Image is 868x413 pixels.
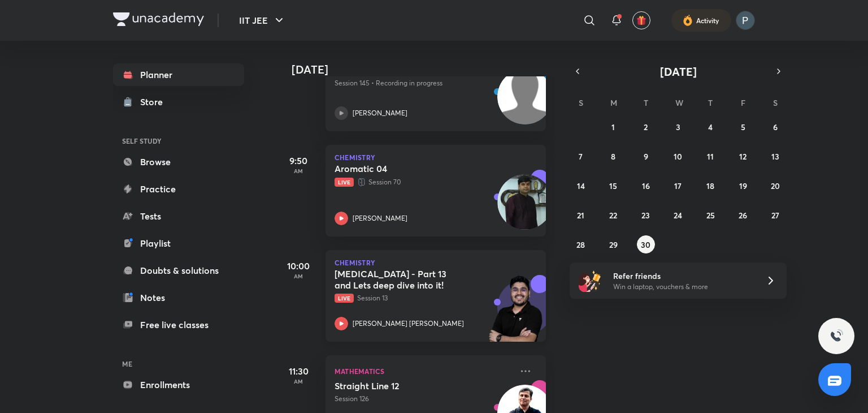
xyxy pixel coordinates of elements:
[632,11,650,29] button: avatar
[113,373,244,396] a: Enrollments
[701,147,719,165] button: September 11, 2025
[739,210,747,221] abbr: September 26, 2025
[335,293,512,303] p: Session 13
[734,147,752,165] button: September 12, 2025
[644,122,648,132] abbr: September 2, 2025
[669,206,687,224] button: September 24, 2025
[292,63,557,76] h4: [DATE]
[676,122,680,132] abbr: September 3, 2025
[604,177,622,195] button: September 15, 2025
[276,259,321,273] h5: 10:00
[708,97,713,108] abbr: Thursday
[708,122,713,132] abbr: September 4, 2025
[642,180,650,191] abbr: September 16, 2025
[641,239,650,250] abbr: September 30, 2025
[577,180,585,191] abbr: September 14, 2025
[232,9,293,32] button: IIT JEE
[335,78,512,88] p: Session 145 • Recording in progress
[335,268,475,291] h5: Hydrocarbons - Part 13 and Lets deep dive into it!
[335,380,475,392] h5: Straight Line 12
[637,206,655,224] button: September 23, 2025
[113,12,204,29] a: Company Logo
[609,210,617,221] abbr: September 22, 2025
[113,354,244,373] h6: ME
[113,131,244,150] h6: SELF STUDY
[572,147,590,165] button: September 7, 2025
[604,235,622,253] button: September 29, 2025
[335,177,512,188] p: Session 70
[335,163,475,174] h5: Aromatic 04
[669,118,687,136] button: September 3, 2025
[706,210,715,221] abbr: September 25, 2025
[739,180,747,191] abbr: September 19, 2025
[576,239,585,250] abbr: September 28, 2025
[766,177,784,195] button: September 20, 2025
[766,147,784,165] button: September 13, 2025
[766,206,784,224] button: September 27, 2025
[335,394,512,404] p: Session 126
[140,95,170,109] div: Store
[773,122,778,132] abbr: September 6, 2025
[660,64,697,79] span: [DATE]
[335,364,512,378] p: Mathematics
[609,180,617,191] abbr: September 15, 2025
[113,91,244,113] a: Store
[604,206,622,224] button: September 22, 2025
[773,97,778,108] abbr: Saturday
[611,122,615,132] abbr: September 1, 2025
[572,206,590,224] button: September 21, 2025
[276,167,321,174] p: AM
[484,275,546,353] img: unacademy
[572,235,590,253] button: September 28, 2025
[610,97,617,108] abbr: Monday
[335,259,537,266] p: Chemistry
[611,151,615,162] abbr: September 8, 2025
[669,177,687,195] button: September 17, 2025
[637,147,655,165] button: September 9, 2025
[734,206,752,224] button: September 26, 2025
[701,177,719,195] button: September 18, 2025
[771,210,779,221] abbr: September 27, 2025
[613,282,752,292] p: Win a laptop, vouchers & more
[113,12,204,26] img: Company Logo
[276,378,321,385] p: AM
[579,97,583,108] abbr: Sunday
[572,177,590,195] button: September 14, 2025
[771,180,780,191] abbr: September 20, 2025
[113,178,244,200] a: Practice
[113,150,244,173] a: Browse
[335,178,354,187] span: Live
[637,235,655,253] button: September 30, 2025
[113,63,244,86] a: Planner
[113,259,244,282] a: Doubts & solutions
[675,97,683,108] abbr: Wednesday
[736,11,755,30] img: Payal Kumari
[771,151,779,162] abbr: September 13, 2025
[335,294,354,303] span: Live
[276,154,321,167] h5: 9:50
[701,118,719,136] button: September 4, 2025
[113,286,244,309] a: Notes
[644,97,648,108] abbr: Tuesday
[766,118,784,136] button: September 6, 2025
[637,118,655,136] button: September 2, 2025
[674,180,682,191] abbr: September 17, 2025
[577,210,584,221] abbr: September 21, 2025
[669,147,687,165] button: September 10, 2025
[636,15,646,25] img: avatar
[701,206,719,224] button: September 25, 2025
[674,210,682,221] abbr: September 24, 2025
[641,210,650,221] abbr: September 23, 2025
[276,364,321,378] h5: 11:30
[674,151,682,162] abbr: September 10, 2025
[353,319,464,329] p: [PERSON_NAME] [PERSON_NAME]
[741,122,745,132] abbr: September 5, 2025
[734,118,752,136] button: September 5, 2025
[113,205,244,227] a: Tests
[734,177,752,195] button: September 19, 2025
[353,213,407,223] p: [PERSON_NAME]
[585,63,771,79] button: [DATE]
[613,270,752,282] h6: Refer friends
[604,147,622,165] button: September 8, 2025
[683,14,693,27] img: activity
